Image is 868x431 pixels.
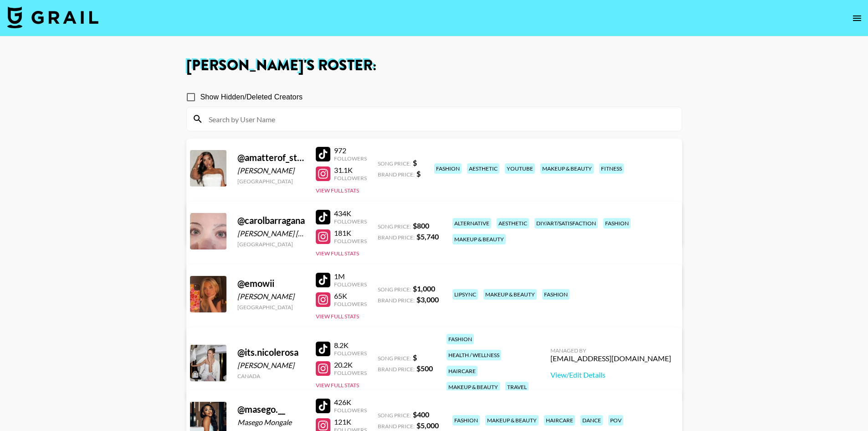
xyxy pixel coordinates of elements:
h1: [PERSON_NAME] 's Roster: [186,58,682,73]
div: Masego Mongale [237,418,305,427]
button: View Full Stats [316,250,359,257]
div: [PERSON_NAME] [PERSON_NAME] [237,229,305,238]
div: fashion [452,415,480,426]
div: [PERSON_NAME] [237,292,305,301]
span: Song Price: [378,412,411,419]
div: 434K [334,209,367,218]
span: Brand Price: [378,423,415,430]
span: Brand Price: [378,171,415,178]
div: aesthetic [497,218,529,228]
strong: $ [413,353,417,362]
span: Brand Price: [378,366,415,373]
div: @ emowii [237,278,305,289]
div: @ amatterof_style [237,152,305,163]
strong: $ 1,000 [413,284,435,293]
span: Song Price: [378,286,411,293]
div: makeup & beauty [540,163,594,174]
div: fashion [603,218,631,228]
div: makeup & beauty [483,289,537,300]
div: Canada [237,373,305,379]
div: Managed By [550,347,671,354]
strong: $ 3,000 [416,295,439,304]
strong: $ 500 [416,364,433,373]
div: health / wellness [447,350,501,360]
div: Followers [334,350,367,357]
strong: $ 800 [413,221,429,230]
div: @ carolbarragana [237,215,305,226]
span: Song Price: [378,160,411,167]
span: Show Hidden/Deleted Creators [200,92,303,103]
strong: $ 400 [413,410,429,419]
div: Followers [334,407,367,414]
strong: $ [416,169,421,178]
div: travel [505,382,529,392]
div: [PERSON_NAME] [237,361,305,370]
div: Followers [334,218,367,225]
div: 65K [334,291,367,301]
div: youtube [505,163,535,174]
div: diy/art/satisfaction [534,218,598,228]
div: Followers [334,281,367,288]
div: pov [608,415,623,426]
input: Search by User Name [203,112,676,126]
div: Followers [334,301,367,307]
span: Song Price: [378,223,411,230]
div: [PERSON_NAME] [237,166,305,175]
div: makeup & beauty [447,382,500,392]
div: dance [580,415,603,426]
button: View Full Stats [316,382,359,389]
strong: $ 5,000 [416,421,439,430]
a: View/Edit Details [550,370,671,379]
div: [GEOGRAPHIC_DATA] [237,304,305,311]
div: fitness [599,163,624,174]
div: @ masego.__ [237,404,305,415]
div: fashion [447,334,474,344]
div: 8.2K [334,341,367,350]
span: Song Price: [378,355,411,362]
div: 181K [334,228,367,238]
div: 31.1K [334,166,367,175]
div: haircare [447,366,478,376]
div: alternative [452,218,491,228]
span: Brand Price: [378,297,415,304]
div: lipsync [452,289,478,300]
div: 972 [334,146,367,155]
div: makeup & beauty [452,234,506,244]
div: @ its.nicolerosa [237,347,305,358]
div: Followers [334,238,367,244]
div: haircare [544,415,575,426]
div: 1M [334,272,367,281]
div: fashion [434,163,462,174]
div: [EMAIL_ADDRESS][DOMAIN_NAME] [550,354,671,363]
button: open drawer [848,9,866,27]
div: Followers [334,369,367,376]
div: fashion [542,289,570,300]
div: makeup & beauty [485,415,539,426]
div: 20.2K [334,360,367,369]
div: Followers [334,155,367,162]
div: 121K [334,417,367,426]
img: Grail Talent [7,6,98,28]
strong: $ [413,158,417,167]
div: [GEOGRAPHIC_DATA] [237,178,305,185]
div: aesthetic [467,163,499,174]
button: View Full Stats [316,187,359,194]
strong: $ 5,740 [416,232,439,241]
div: Followers [334,175,367,182]
div: 426K [334,398,367,407]
div: [GEOGRAPHIC_DATA] [237,241,305,248]
button: View Full Stats [316,313,359,320]
span: Brand Price: [378,234,415,241]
